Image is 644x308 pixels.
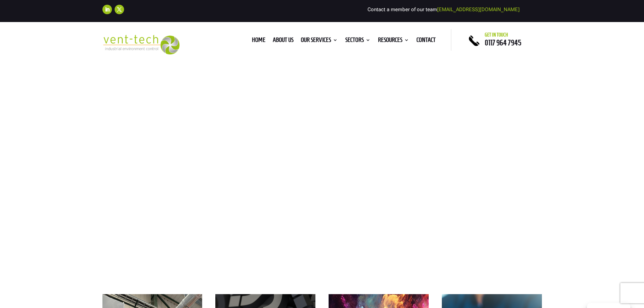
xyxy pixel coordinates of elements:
[102,5,112,14] a: Follow on LinkedIn
[437,6,520,13] a: [EMAIL_ADDRESS][DOMAIN_NAME]
[378,38,409,45] a: Resources
[367,6,520,13] span: Contact a member of our team
[345,38,371,45] a: Sectors
[252,38,265,45] a: Home
[102,35,180,55] img: 2023-09-27T08_35_16.549ZVENT-TECH---Clear-background
[115,5,124,14] a: Follow on X
[273,38,293,45] a: About us
[485,39,521,47] a: 0117 964 7945
[485,32,508,38] span: Get in touch
[416,38,436,45] a: Contact
[301,38,338,45] a: Our Services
